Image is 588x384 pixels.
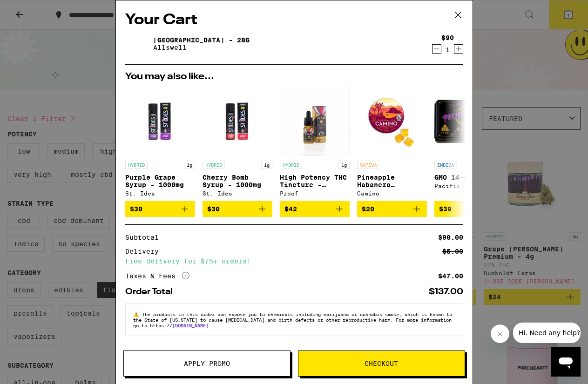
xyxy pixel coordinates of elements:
[280,86,350,156] img: Proof - High Potency THC Tincture - 1000mg
[280,174,350,189] p: High Potency THC Tincture - 1000mg
[365,360,398,367] span: Checkout
[338,161,350,169] p: 1g
[357,86,427,201] a: Open page for Pineapple Habanero Uplifting Gummies from Camino
[513,323,581,343] iframe: Message from company
[280,161,302,169] p: HYBRID
[298,350,465,377] button: Checkout
[172,323,209,328] a: [DOMAIN_NAME]
[125,31,151,57] img: Garden Grove - 28g
[357,86,427,156] img: Camino - Pineapple Habanero Uplifting Gummies
[441,34,454,41] div: $90
[203,161,225,169] p: HYBRID
[432,44,441,54] button: Decrement
[207,205,220,213] span: $30
[203,190,272,196] div: St. Ides
[184,360,230,367] span: Apply Promo
[133,311,452,328] span: The products in this order can expose you to chemicals including marijuana or cannabis smoke, whi...
[153,36,250,44] a: [GEOGRAPHIC_DATA] - 28g
[438,234,463,241] div: $90.00
[491,324,509,343] iframe: Close message
[125,248,165,255] div: Delivery
[280,201,350,217] button: Add to bag
[442,248,463,255] div: $5.00
[434,86,504,156] img: Pacific Stone - GMO 14-Pack - 7g
[434,183,504,189] div: Pacific Stone
[125,86,195,156] img: St. Ides - Purple Grape Syrup - 1000mg
[125,272,189,280] div: Taxes & Fees
[357,190,427,196] div: Camino
[434,161,457,169] p: INDICA
[125,258,463,264] div: Free delivery for $75+ orders!
[125,86,195,201] a: Open page for Purple Grape Syrup - 1000mg from St. Ides
[357,174,427,189] p: Pineapple Habanero Uplifting Gummies
[439,205,452,213] span: $39
[153,44,250,51] p: Allswell
[125,234,165,241] div: Subtotal
[280,86,350,201] a: Open page for High Potency THC Tincture - 1000mg from Proof
[125,10,463,31] h2: Your Cart
[125,174,195,189] p: Purple Grape Syrup - 1000mg
[184,161,195,169] p: 1g
[203,174,272,189] p: Cherry Bomb Syrup - 1000mg
[551,347,581,377] iframe: Button to launch messaging window
[203,201,272,217] button: Add to bag
[434,201,504,217] button: Add to bag
[261,161,272,169] p: 1g
[133,311,142,317] span: ⚠️
[125,161,148,169] p: HYBRID
[125,288,179,296] div: Order Total
[441,46,454,54] div: 1
[203,86,272,156] img: St. Ides - Cherry Bomb Syrup - 1000mg
[357,201,427,217] button: Add to bag
[203,86,272,201] a: Open page for Cherry Bomb Syrup - 1000mg from St. Ides
[357,161,379,169] p: SATIVA
[284,205,297,213] span: $42
[125,190,195,196] div: St. Ides
[434,174,504,181] p: GMO 14-Pack - 7g
[429,288,463,296] div: $137.00
[454,44,463,54] button: Increment
[130,205,142,213] span: $30
[438,273,463,279] div: $47.00
[434,86,504,201] a: Open page for GMO 14-Pack - 7g from Pacific Stone
[125,72,463,81] h2: You may also like...
[123,350,291,377] button: Apply Promo
[280,190,350,196] div: Proof
[362,205,374,213] span: $20
[125,201,195,217] button: Add to bag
